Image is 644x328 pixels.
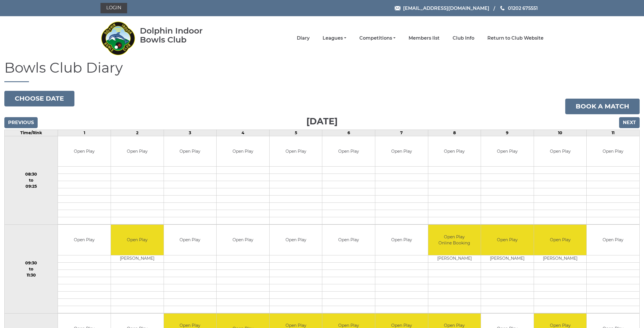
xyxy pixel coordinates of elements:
a: Return to Club Website [487,35,544,41]
td: Open Play [217,225,269,255]
td: [PERSON_NAME] [111,255,164,262]
span: 01202 675551 [508,5,538,11]
a: Login [100,3,127,13]
td: Open Play [111,225,164,255]
td: Open Play [375,225,428,255]
td: Open Play [270,136,322,167]
td: 2 [111,130,164,136]
button: Choose date [4,91,74,106]
td: [PERSON_NAME] [534,255,587,262]
td: Open Play [111,136,164,167]
a: Competitions [359,35,396,41]
td: Open Play [58,225,111,255]
td: 5 [269,130,322,136]
a: Club Info [453,35,474,41]
td: 08:30 to 09:25 [5,136,58,225]
td: 4 [217,130,270,136]
img: Email [395,6,400,10]
a: Phone us 01202 675551 [500,5,538,12]
td: 11 [587,130,640,136]
td: 7 [375,130,428,136]
input: Previous [4,117,38,128]
a: Leagues [323,35,346,41]
td: Open Play [375,136,428,167]
div: Dolphin Indoor Bowls Club [140,26,221,44]
td: Open Play [587,225,639,255]
span: [EMAIL_ADDRESS][DOMAIN_NAME] [403,5,489,11]
a: Book a match [565,99,640,114]
td: Open Play [322,225,375,255]
td: 10 [534,130,587,136]
a: Members list [409,35,440,41]
td: 6 [322,130,375,136]
td: Time/Rink [5,130,58,136]
td: 1 [58,130,111,136]
td: Open Play [164,136,217,167]
td: 09:30 to 11:30 [5,225,58,314]
h1: Bowls Club Diary [4,60,640,82]
td: Open Play [322,136,375,167]
td: Open Play [58,136,111,167]
td: Open Play [164,225,217,255]
td: 9 [481,130,534,136]
td: Open Play [481,225,534,255]
td: Open Play [534,225,587,255]
a: Email [EMAIL_ADDRESS][DOMAIN_NAME] [395,5,489,12]
a: Diary [297,35,310,41]
td: Open Play [534,136,587,167]
td: 8 [428,130,481,136]
td: Open Play Online Booking [428,225,481,255]
td: 3 [164,130,217,136]
input: Next [619,117,640,128]
td: Open Play [481,136,534,167]
td: Open Play [428,136,481,167]
td: Open Play [217,136,269,167]
td: [PERSON_NAME] [428,255,481,262]
td: Open Play [270,225,322,255]
img: Phone us [500,6,504,10]
img: Dolphin Indoor Bowls Club [100,18,135,58]
td: Open Play [587,136,639,167]
td: [PERSON_NAME] [481,255,534,262]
